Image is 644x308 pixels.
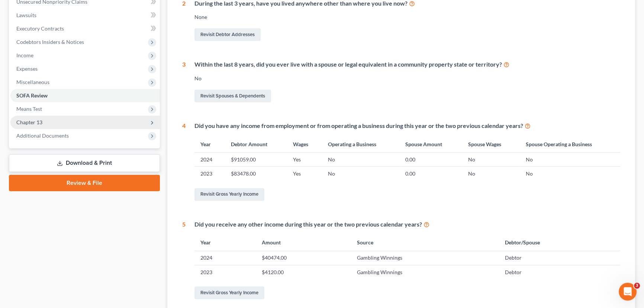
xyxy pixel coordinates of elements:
span: Lawsuits [16,12,36,18]
div: Within the last 8 years, did you ever live with a spouse or legal equivalent in a community prope... [194,60,620,69]
td: Yes [287,167,322,181]
a: Download & Print [9,154,160,172]
td: $83478.00 [225,167,287,181]
span: Means Test [16,106,42,112]
div: 5 [182,220,186,301]
th: Debtor Amount [225,136,287,152]
td: Gambling Winnings [351,265,499,279]
td: $4120.00 [256,265,351,279]
th: Spouse Operating a Business [520,136,620,152]
div: 3 [182,60,186,104]
td: No [462,153,520,167]
span: SOFA Review [16,92,48,99]
td: No [520,153,620,167]
td: 0.00 [399,167,462,181]
td: 0.00 [399,153,462,167]
a: Revisit Debtor Addresses [194,28,261,41]
div: Did you have any income from employment or from operating a business during this year or the two ... [194,122,620,130]
td: No [520,167,620,181]
td: Yes [287,153,322,167]
div: 4 [182,122,186,202]
th: Source [351,235,499,251]
td: $40474.00 [256,251,351,265]
th: Year [194,136,225,152]
td: 2024 [194,251,256,265]
td: No [462,167,520,181]
div: No [194,75,620,82]
span: Additional Documents [16,132,69,139]
iframe: Intercom live chat [619,283,637,301]
a: Revisit Gross Yearly Income [194,188,264,201]
a: Review & File [9,175,160,191]
div: Did you receive any other income during this year or the two previous calendar years? [194,220,620,229]
span: Executory Contracts [16,25,64,32]
a: Revisit Spouses & Dependents [194,90,271,102]
td: 2024 [194,153,225,167]
span: Income [16,52,33,58]
td: 2023 [194,167,225,181]
th: Operating a Business [322,136,399,152]
td: Debtor [499,251,620,265]
th: Debtor/Spouse [499,235,620,251]
th: Year [194,235,256,251]
td: No [322,153,399,167]
th: Spouse Amount [399,136,462,152]
span: Codebtors Insiders & Notices [16,39,84,45]
div: None [194,13,620,21]
a: Revisit Gross Yearly Income [194,286,264,299]
td: No [322,167,399,181]
span: 3 [634,283,640,289]
th: Spouse Wages [462,136,520,152]
td: $91059.00 [225,153,287,167]
th: Amount [256,235,351,251]
a: SOFA Review [10,89,160,102]
a: Lawsuits [10,9,160,22]
th: Wages [287,136,322,152]
td: 2023 [194,265,256,279]
span: Chapter 13 [16,119,42,125]
a: Executory Contracts [10,22,160,35]
td: Gambling Winnings [351,251,499,265]
span: Expenses [16,65,38,72]
td: Debtor [499,265,620,279]
span: Miscellaneous [16,79,49,85]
